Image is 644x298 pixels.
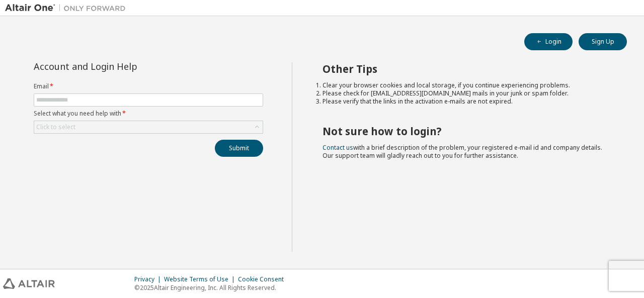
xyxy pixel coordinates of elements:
a: Contact us [323,143,353,152]
span: with a brief description of the problem, your registered e-mail id and company details. Our suppo... [323,143,602,160]
h2: Other Tips [323,62,609,75]
img: Altair One [5,3,131,13]
div: Privacy [134,275,164,283]
div: Click to select [34,121,263,133]
div: Cookie Consent [238,275,290,283]
p: © 2025 Altair Engineering, Inc. All Rights Reserved. [134,283,290,292]
div: Website Terms of Use [164,275,238,283]
li: Please check for [EMAIL_ADDRESS][DOMAIN_NAME] mails in your junk or spam folder. [323,89,609,97]
button: Submit [215,140,263,157]
img: altair_logo.svg [3,278,55,289]
button: Sign Up [579,33,627,50]
h2: Not sure how to login? [323,125,609,138]
label: Select what you need help with [34,110,263,118]
li: Please verify that the links in the activation e-mails are not expired. [323,97,609,106]
li: Clear your browser cookies and local storage, if you continue experiencing problems. [323,81,609,89]
button: Login [524,33,573,50]
div: Account and Login Help [34,62,217,70]
div: Click to select [36,123,75,131]
label: Email [34,82,263,90]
